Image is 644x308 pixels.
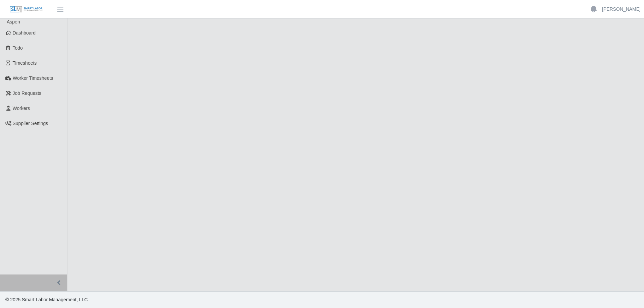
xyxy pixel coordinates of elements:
span: Aspen [7,19,20,24]
span: Supplier Settings [13,121,48,126]
span: Worker Timesheets [13,75,53,81]
span: Workers [13,106,30,111]
img: SLM Logo [9,6,43,13]
span: Dashboard [13,30,36,36]
span: Job Requests [13,90,42,96]
span: © 2025 Smart Labor Management, LLC [5,297,88,302]
span: Timesheets [13,60,37,66]
a: [PERSON_NAME] [602,6,641,13]
span: Todo [13,45,23,51]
